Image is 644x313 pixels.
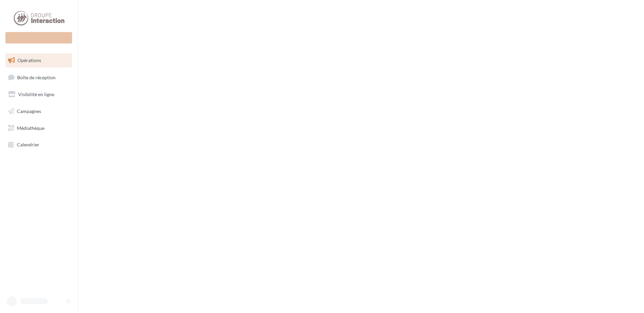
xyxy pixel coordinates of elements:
[18,91,54,97] span: Visibilité en ligne
[4,70,73,85] a: Boîte de réception
[17,108,41,114] span: Campagnes
[5,32,72,44] div: Nouvelle campagne
[18,57,41,63] span: Opérations
[17,125,44,131] span: Médiathèque
[4,138,73,152] a: Calendrier
[17,142,39,147] span: Calendrier
[17,74,56,80] span: Boîte de réception
[4,121,73,135] a: Médiathèque
[4,87,73,102] a: Visibilité en ligne
[4,53,73,67] a: Opérations
[4,104,73,118] a: Campagnes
